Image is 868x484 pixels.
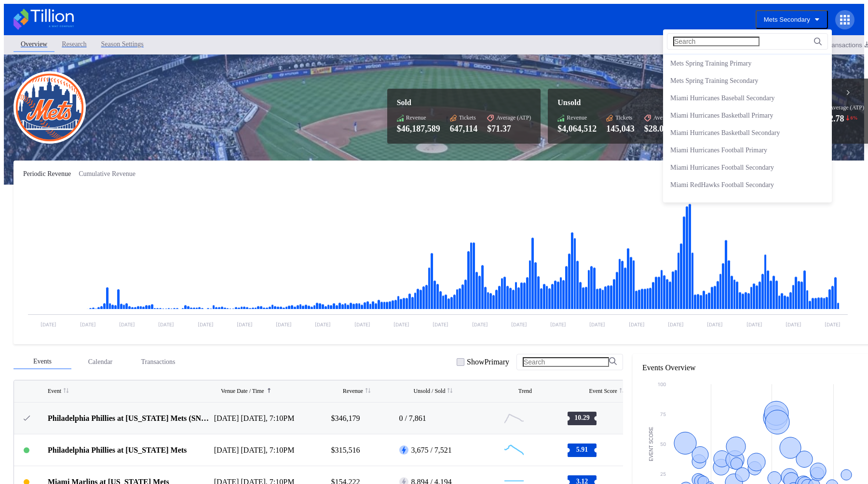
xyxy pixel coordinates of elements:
input: Search [673,37,759,46]
div: Miami Hurricanes Basketball Primary [670,112,773,120]
div: Mets Spring Training Secondary [670,77,758,85]
div: Miami Hurricanes Baseball Secondary [670,94,775,102]
div: Miami Hurricanes Football Secondary [670,164,774,172]
div: Mets Spring Training Primary [670,60,751,67]
div: Miami Hurricanes Football Primary [670,147,767,154]
div: Miami RedHawks Football Secondary [670,181,774,189]
div: Miami Hurricanes Basketball Secondary [670,129,780,137]
div: Miami RedHawks Mens Basketball Secondary [670,199,797,206]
